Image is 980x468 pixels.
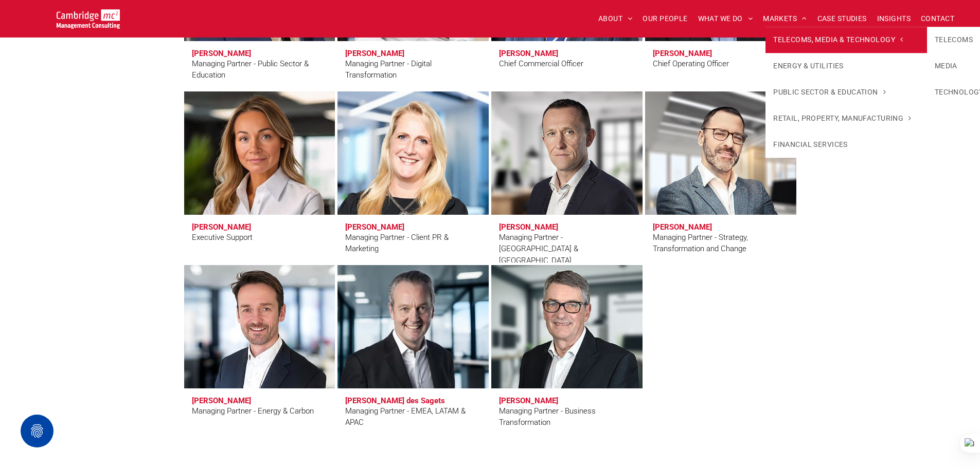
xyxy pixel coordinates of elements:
[192,222,251,232] h3: [PERSON_NAME]
[773,61,844,71] span: ENERGY & UTILITIES
[593,11,638,27] a: ABOUT
[765,79,926,105] a: PUBLIC SECTOR & EDUCATION
[499,396,558,405] h3: [PERSON_NAME]
[645,91,796,215] a: Mauro Mortali | Managing Partner - Strategy | Cambridge Management Consulting
[765,105,926,132] a: RETAIL, PROPERTY, MANUFACTURING
[773,87,886,98] span: PUBLIC SECTOR & EDUCATION
[499,222,558,232] h3: [PERSON_NAME]
[773,139,848,150] span: FINANCIAL SERVICES
[192,58,328,81] div: Managing Partner - Public Sector & Education
[192,49,251,58] h3: [PERSON_NAME]
[637,11,692,27] a: OUR PEOPLE
[192,396,251,405] h3: [PERSON_NAME]
[765,132,926,158] a: FINANCIAL SERVICES
[337,265,489,388] a: Charles Orsel Des Sagets | Managing Partner - EMEA
[345,232,481,255] div: Managing Partner - Client PR & Marketing
[653,232,789,255] div: Managing Partner - Strategy, Transformation and Change
[773,34,903,45] span: TELECOMS, MEDIA & TECHNOLOGY
[491,265,643,388] a: Jeff Owen | Managing Partner - Business Transformation
[763,11,807,27] span: MARKETS
[491,91,643,215] a: Jason Jennings | Managing Partner - UK & Ireland
[499,58,583,70] div: Chief Commercial Officer
[653,58,729,70] div: Chief Operating Officer
[345,58,481,81] div: Managing Partner - Digital Transformation
[916,11,959,27] a: CONTACT
[765,27,926,53] a: TELECOMS, MEDIA & TECHNOLOGY
[693,11,758,27] a: WHAT WE DO
[345,49,404,58] h3: [PERSON_NAME]
[184,265,335,388] a: Pete Nisbet | Managing Partner - Energy & Carbon
[57,9,120,29] img: Go to Homepage
[812,11,872,27] a: CASE STUDIES
[499,405,635,428] div: Managing Partner - Business Transformation
[184,91,335,215] a: Kate Hancock | Executive Support | Cambridge Management Consulting
[653,222,712,232] h3: [PERSON_NAME]
[337,91,489,215] a: Faye Holland | Managing Partner - Client PR & Marketing
[499,232,635,267] div: Managing Partner - [GEOGRAPHIC_DATA] & [GEOGRAPHIC_DATA]
[765,53,926,79] a: ENERGY & UTILITIES
[345,396,445,405] h3: [PERSON_NAME] des Sagets
[653,49,712,58] h3: [PERSON_NAME]
[57,11,120,22] a: Your Business Transformed | Cambridge Management Consulting
[758,11,812,27] a: MARKETS
[773,113,911,124] span: RETAIL, PROPERTY, MANUFACTURING
[192,232,253,244] div: Executive Support
[192,405,314,417] div: Managing Partner - Energy & Carbon
[872,11,916,27] a: INSIGHTS
[345,405,481,428] div: Managing Partner - EMEA, LATAM & APAC
[499,49,558,58] h3: [PERSON_NAME]
[345,222,404,232] h3: [PERSON_NAME]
